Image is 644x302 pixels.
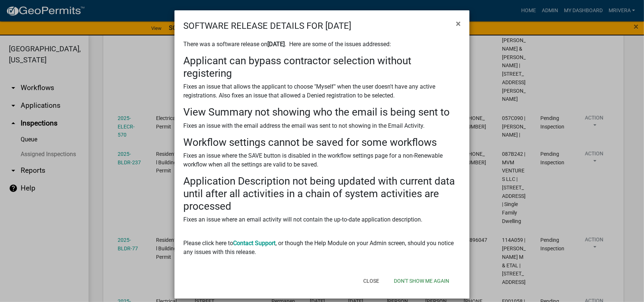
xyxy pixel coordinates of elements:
h3: View Summary not showing who the email is being sent to [183,106,461,119]
p: Fixes an issue with the email address the email was sent to not showing in the Email Activity. [183,121,461,130]
p: There was a software release on . Here are some of the issues addressed: [183,40,461,49]
strong: [DATE] [267,41,285,48]
h4: SOFTWARE RELEASE DETAILS FOR [DATE] [183,19,351,32]
h3: Workflow settings cannot be saved for some workflows [183,136,461,149]
h3: Application Description not being updated with current data until after all activities in a chain... [183,175,461,212]
button: Close [357,274,385,288]
span: × [456,18,461,29]
p: Fixes an issue that allows the applicant to choose "Myself" when the user doesn't have any active... [183,82,461,100]
button: Don't show me again [388,274,455,288]
p: Fixes an issue where the SAVE button is disabled in the workflow settings page for a non-Renewabl... [183,151,461,169]
a: Contact Support [233,240,276,247]
p: Fixes an issue where an email activity will not contain the up-to-date application description. [183,215,461,233]
p: Please click here to , or though the Help Module on your Admin screen, should you notice any issu... [183,239,461,257]
button: Close [450,13,467,34]
h3: Applicant can bypass contractor selection without registering [183,55,461,79]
